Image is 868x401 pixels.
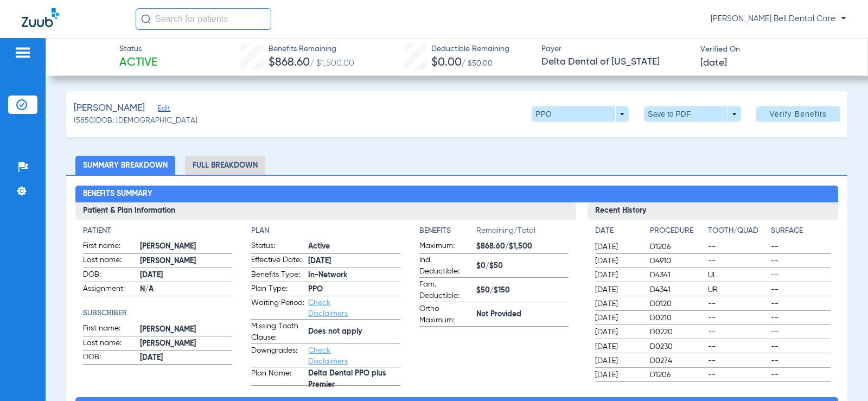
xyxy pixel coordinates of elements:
span: (5850) DOB: [DEMOGRAPHIC_DATA] [74,115,197,126]
span: [PERSON_NAME] [140,338,232,349]
span: -- [708,327,767,338]
h4: Tooth/Quad [708,225,767,237]
span: D0210 [650,313,704,323]
app-breakdown-title: Benefits [419,225,476,240]
span: Missing Tooth Clause: [251,321,304,343]
h4: Plan [251,225,400,237]
img: hamburger-icon [14,46,31,59]
span: -- [771,341,830,352]
span: DOB: [83,269,136,282]
span: Status [119,43,157,55]
input: Search for patients [136,8,271,30]
span: D0230 [650,341,704,352]
span: UR [708,284,767,295]
span: $0/$50 [476,260,569,272]
span: Delta Dental PPO plus Premier [308,374,400,385]
span: N/A [140,284,232,295]
span: Verify Benefits [769,110,827,118]
span: Verified On [700,44,850,55]
span: [DATE] [595,370,641,380]
span: Does not apply [308,326,400,338]
span: Effective Date: [251,254,304,268]
span: Maximum: [419,240,473,253]
span: -- [771,313,830,323]
span: -- [708,370,767,380]
span: [PERSON_NAME] [140,324,232,335]
span: Edit [158,105,168,115]
span: D1206 [650,241,704,252]
span: $868.60 [269,57,310,68]
span: D4910 [650,256,704,266]
app-breakdown-title: Procedure [650,225,704,240]
span: Active [308,241,400,252]
span: / $1,500.00 [310,59,354,68]
span: [DATE] [595,298,641,309]
span: D4341 [650,270,704,281]
span: Deductible Remaining [431,43,509,55]
img: Search Icon [141,14,151,24]
h2: Benefits Summary [75,186,838,203]
app-breakdown-title: Surface [771,225,830,240]
button: Save to PDF [644,106,741,122]
h3: Patient & Plan Information [75,202,576,220]
span: [DATE] [140,270,232,281]
span: [DATE] [595,284,641,295]
span: [DATE] [595,341,641,352]
span: -- [708,355,767,366]
span: -- [771,370,830,380]
h3: Recent History [588,202,838,220]
span: [DATE] [140,352,232,364]
span: Downgrades: [251,345,304,367]
span: Remaining/Total [476,225,569,240]
span: -- [771,241,830,252]
app-breakdown-title: Date [595,225,641,240]
li: Full Breakdown [185,156,265,175]
span: -- [708,241,767,252]
a: Check Disclaimers [308,347,348,365]
span: D4341 [650,284,704,295]
span: Benefits Type: [251,269,304,282]
span: In-Network [308,270,400,281]
span: Active [119,55,157,71]
button: Verify Benefits [756,106,840,122]
span: Waiting Period: [251,297,304,319]
span: $0.00 [431,57,462,68]
span: First name: [83,323,136,336]
span: UL [708,270,767,281]
h4: Date [595,225,641,237]
span: -- [771,355,830,366]
span: Payer [541,43,691,55]
span: -- [771,256,830,266]
span: PPO [308,284,400,295]
span: [DATE] [595,327,641,338]
h4: Procedure [650,225,704,237]
span: $50/$150 [476,285,569,296]
span: Ind. Deductible: [419,254,473,277]
span: Not Provided [476,309,569,320]
span: [DATE] [595,355,641,366]
span: -- [708,313,767,323]
span: DOB: [83,352,136,365]
a: Check Disclaimers [308,299,348,317]
span: -- [771,298,830,309]
span: Status: [251,240,304,253]
span: $868.60/$1,500 [476,241,569,252]
h4: Patient [83,225,232,237]
app-breakdown-title: Tooth/Quad [708,225,767,240]
h4: Subscriber [83,308,232,319]
img: Zuub Logo [22,8,59,27]
span: Plan Name: [251,368,304,385]
span: [DATE] [595,241,641,252]
span: D1206 [650,370,704,380]
span: -- [771,327,830,338]
span: First name: [83,240,136,253]
span: [PERSON_NAME] [74,101,145,115]
h4: Benefits [419,225,476,237]
h4: Surface [771,225,830,237]
span: D0274 [650,355,704,366]
span: Delta Dental of [US_STATE] [541,55,691,69]
span: D0220 [650,327,704,338]
button: PPO [532,106,629,122]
